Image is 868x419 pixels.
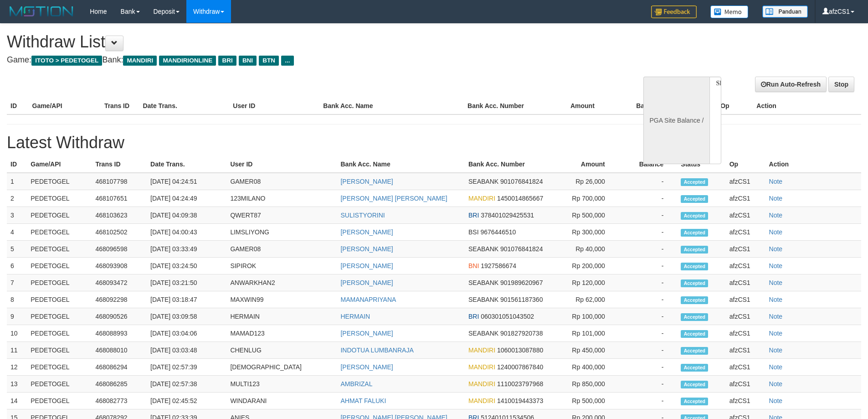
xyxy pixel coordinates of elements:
h1: Latest Withdraw [7,134,861,152]
th: Amount [550,156,619,173]
img: MOTION_logo.png [7,5,76,18]
td: 9 [7,308,27,325]
span: BRI [468,212,479,219]
td: [DATE] 03:03:48 [147,342,226,359]
a: Note [769,195,783,202]
td: afzCS1 [726,207,765,224]
img: Button%20Memo.svg [710,5,749,18]
span: MANDIRI [468,195,495,202]
a: Note [769,178,783,185]
td: 11 [7,342,27,359]
th: Bank Acc. Name [319,98,464,114]
a: Note [769,296,783,303]
td: Rp 120,000 [550,274,619,291]
td: 2 [7,190,27,207]
span: BRI [468,313,479,320]
a: Note [769,363,783,371]
span: BNI [468,262,479,269]
td: 468090526 [92,308,147,325]
td: [DATE] 04:09:38 [147,207,226,224]
span: 1060013087880 [497,347,543,354]
td: SIPIROK [226,258,337,274]
th: Amount [536,98,608,114]
td: [DATE] 03:21:50 [147,274,226,291]
td: - [619,173,678,190]
a: Note [769,228,783,236]
td: PEDETOGEL [27,274,92,291]
th: Op [717,98,753,114]
span: Accepted [681,330,708,338]
span: Accepted [681,296,708,304]
td: Rp 100,000 [550,308,619,325]
td: Rp 500,000 [550,207,619,224]
span: SEABANK [468,178,498,185]
td: - [619,325,678,342]
td: MAMAD123 [226,325,337,342]
a: SULISTYORINI [340,212,385,219]
a: Note [769,262,783,269]
span: Accepted [681,195,708,203]
span: MANDIRIONLINE [159,56,216,66]
td: PEDETOGEL [27,359,92,376]
td: WINDARANI [226,393,337,409]
td: Rp 850,000 [550,376,619,393]
td: 123MILANO [226,190,337,207]
a: [PERSON_NAME] [340,245,393,253]
span: Accepted [681,347,708,355]
td: afzCS1 [726,325,765,342]
td: PEDETOGEL [27,393,92,409]
td: Rp 400,000 [550,359,619,376]
td: [DATE] 04:00:43 [147,224,226,241]
span: BSI [468,228,479,236]
span: 060301051043502 [481,313,534,320]
td: afzCS1 [726,258,765,274]
th: User ID [226,156,337,173]
td: Rp 101,000 [550,325,619,342]
a: [PERSON_NAME] [340,228,393,236]
td: - [619,359,678,376]
td: [DATE] 03:04:06 [147,325,226,342]
span: Accepted [681,313,708,321]
td: - [619,241,678,258]
td: PEDETOGEL [27,291,92,308]
td: 468092298 [92,291,147,308]
td: afzCS1 [726,291,765,308]
td: GAMER08 [226,241,337,258]
td: 468107798 [92,173,147,190]
td: 1 [7,173,27,190]
h1: Withdraw List [7,33,570,51]
span: Accepted [681,246,708,253]
td: [DATE] 02:57:38 [147,376,226,393]
span: ... [281,56,293,66]
td: Rp 700,000 [550,190,619,207]
span: 9676446510 [480,228,516,236]
span: 901561187360 [500,296,543,303]
td: - [619,342,678,359]
span: ITOTO > PEDETOGEL [31,56,102,66]
th: Game/API [29,98,101,114]
a: Note [769,279,783,286]
span: Accepted [681,229,708,237]
a: [PERSON_NAME] [340,330,393,337]
td: HERMAIN [226,308,337,325]
td: - [619,393,678,409]
td: 7 [7,274,27,291]
th: Status [677,156,725,173]
span: SEABANK [468,245,498,253]
span: 901989620967 [500,279,543,286]
td: [DATE] 03:18:47 [147,291,226,308]
th: ID [7,156,27,173]
td: 468102502 [92,224,147,241]
td: Rp 40,000 [550,241,619,258]
td: - [619,376,678,393]
td: afzCS1 [726,308,765,325]
div: PGA Site Balance / [643,77,709,164]
span: Accepted [681,364,708,372]
td: afzCS1 [726,224,765,241]
th: User ID [229,98,319,114]
th: Balance [608,98,674,114]
td: afzCS1 [726,376,765,393]
td: 468088010 [92,342,147,359]
td: afzCS1 [726,393,765,409]
th: Trans ID [92,156,147,173]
